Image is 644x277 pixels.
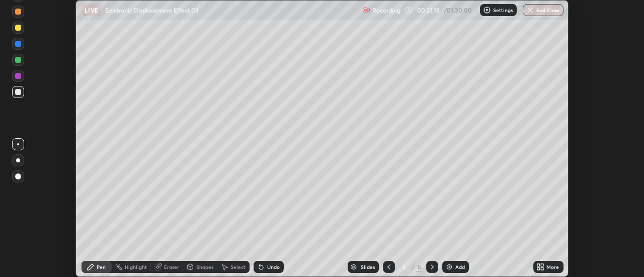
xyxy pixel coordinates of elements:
div: Pen [97,264,106,269]
div: More [546,264,559,269]
button: End Class [523,4,563,16]
div: 5 [399,264,409,270]
div: Slides [361,264,375,269]
img: add-slide-button [445,263,453,271]
img: recording.375f2c34.svg [362,6,370,14]
div: / [411,264,414,270]
img: end-class-cross [526,6,534,14]
div: Highlight [125,264,147,269]
p: Eelctronic Displacement Effect 03 [105,6,199,14]
img: class-settings-icons [483,6,491,14]
div: Select [230,264,246,269]
div: 5 [416,262,422,271]
p: LIVE [85,6,98,14]
p: Settings [493,8,513,13]
div: Undo [267,264,280,269]
p: Recording [372,7,400,14]
div: Add [455,264,465,269]
div: Eraser [164,264,179,269]
div: Shapes [196,264,213,269]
